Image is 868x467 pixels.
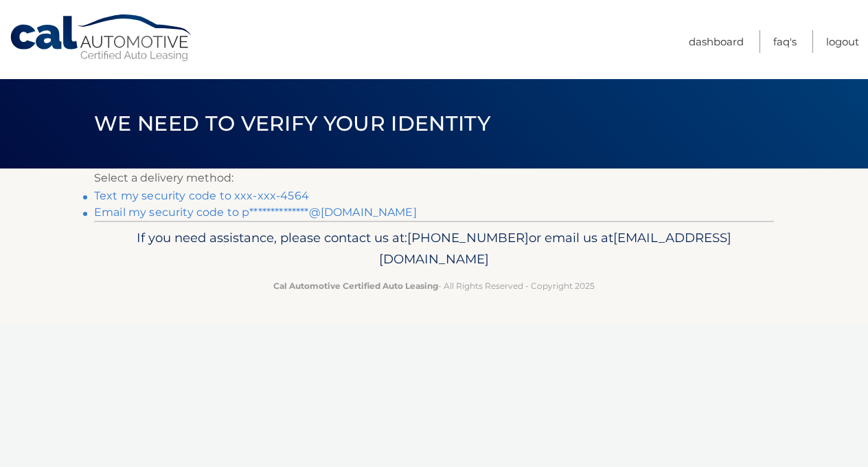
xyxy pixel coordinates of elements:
span: [PHONE_NUMBER] [407,230,529,246]
a: Cal Automotive [9,14,194,63]
p: If you need assistance, please contact us at: or email us at [103,227,765,271]
a: Logout [826,30,859,53]
span: We need to verify your identity [94,111,490,136]
a: FAQ's [773,30,797,53]
p: Select a delivery method: [94,169,774,188]
p: - All Rights Reserved - Copyright 2025 [103,279,765,293]
strong: Cal Automotive Certified Auto Leasing [273,281,438,291]
a: Dashboard [689,30,744,53]
a: Text my security code to xxx-xxx-4564 [94,189,309,202]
